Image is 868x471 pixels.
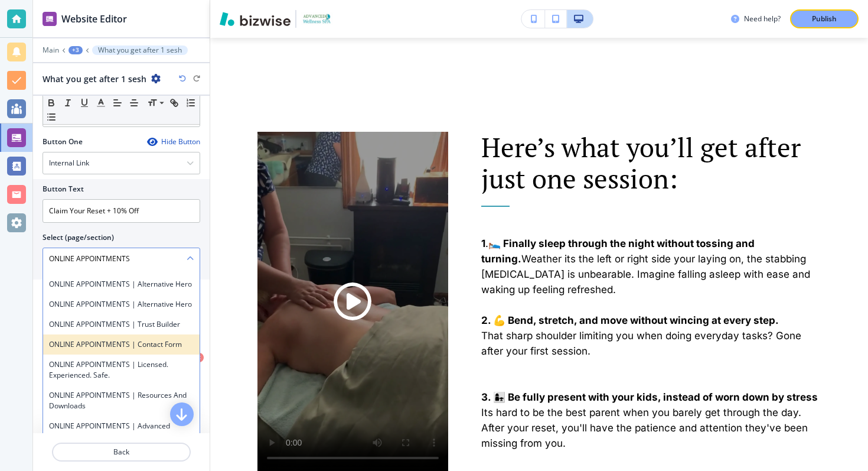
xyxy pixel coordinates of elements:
h3: Need help? [744,14,781,24]
span: . [485,238,488,249]
input: Manual Input [43,249,187,269]
button: Hide Button [147,137,200,147]
img: Your Logo [301,12,333,25]
h2: Select (page/section) [43,232,114,243]
button: +3 [68,46,83,54]
h4: ONLINE APPOINTMENTS | Trust builder [49,319,194,330]
h2: Button One [43,137,83,147]
strong: 🛌 Finally sleep through the night without tossing and turning. [481,238,757,265]
p: Back [53,447,190,457]
div: Play button for video with title: undefined [257,132,448,471]
p: What you get after 1 sesh [98,46,182,54]
p: Here’s what you’ll get after just one session: [481,132,821,194]
button: Main [43,46,59,54]
h4: ONLINE APPOINTMENTS | Contact Form [49,339,194,350]
strong: 3. 👩‍👧 Be fully present with your kids, instead of worn down by stress [481,391,818,403]
h4: ONLINE APPOINTMENTS | Advanced Wellness Spa [49,421,194,442]
h2: What you get after 1 sesh [43,73,146,85]
p: Publish [812,14,837,24]
p: That sharp shoulder limiting you when doing everyday tasks? Gone after your first session. [481,328,821,359]
h4: ONLINE APPOINTMENTS | Licensed. Experienced. Safe. [49,359,194,381]
button: Publish [790,9,859,28]
p: Its hard to be the best parent when you barely get through the day. After your reset, you'll have... [481,405,821,451]
button: What you get after 1 sesh [92,46,188,55]
h2: Website Editor [61,12,127,26]
div: My PhotosFind Photos [43,356,200,433]
h4: ONLINE APPOINTMENTS | Alternative Hero [49,299,194,310]
h4: Internal Link [49,158,89,168]
strong: 2. 💪 Bend, stretch, and move without wincing at every step. [481,314,779,326]
img: editor icon [43,12,57,26]
p: Weather its the left or right side your laying on, the stabbing [MEDICAL_DATA] is unbearable. Ima... [481,236,821,297]
h2: Button Text [43,184,84,194]
h4: ONLINE APPOINTMENTS | Alternative Hero [49,279,194,290]
strong: 1 [481,238,485,249]
button: Back [52,443,191,462]
h4: ONLINE APPOINTMENTS | Resources and Downloads [49,390,194,411]
img: Bizwise Logo [220,12,291,26]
